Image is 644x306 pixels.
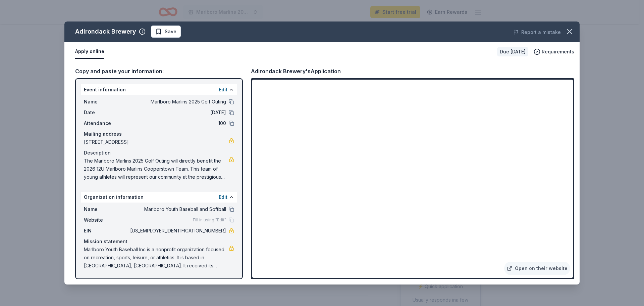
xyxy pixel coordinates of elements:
span: Marlboro Youth Baseball and Softball [129,205,226,213]
span: [US_EMPLOYER_IDENTIFICATION_NUMBER] [129,227,226,235]
span: Date [84,108,129,117]
span: EIN [84,227,129,235]
div: Mailing address [84,130,234,138]
button: Save [151,26,181,38]
div: Mission statement [84,237,234,246]
button: Edit [219,193,227,201]
span: Requirements [542,48,574,56]
span: Name [84,98,129,106]
a: Open on their website [504,262,570,275]
div: Adirondack Brewery [75,26,136,37]
span: The Marlboro Marlins 2025 Golf Outing will directly benefit the 2026 12U Marlboro Marlins Coopers... [84,157,229,181]
span: Marlboro Marlins 2025 Golf Outing [129,98,226,106]
span: Attendance [84,119,129,127]
div: Description [84,149,234,157]
span: [DATE] [129,108,226,117]
span: Fill in using "Edit" [193,217,226,223]
div: Adirondack Brewery's Application [251,67,341,76]
button: Requirements [534,48,574,56]
span: [STREET_ADDRESS] [84,138,229,146]
button: Report a mistake [513,28,561,36]
button: Edit [219,86,227,94]
div: Copy and paste your information: [75,67,243,76]
div: Event information [81,84,237,95]
span: Name [84,205,129,213]
div: Organization information [81,192,237,203]
span: 100 [129,119,226,127]
span: Website [84,216,129,224]
span: Marlboro Youth Baseball Inc is a nonprofit organization focused on recreation, sports, leisure, o... [84,246,229,270]
span: Save [165,28,176,36]
button: Apply online [75,45,104,59]
div: Due [DATE] [497,47,528,56]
